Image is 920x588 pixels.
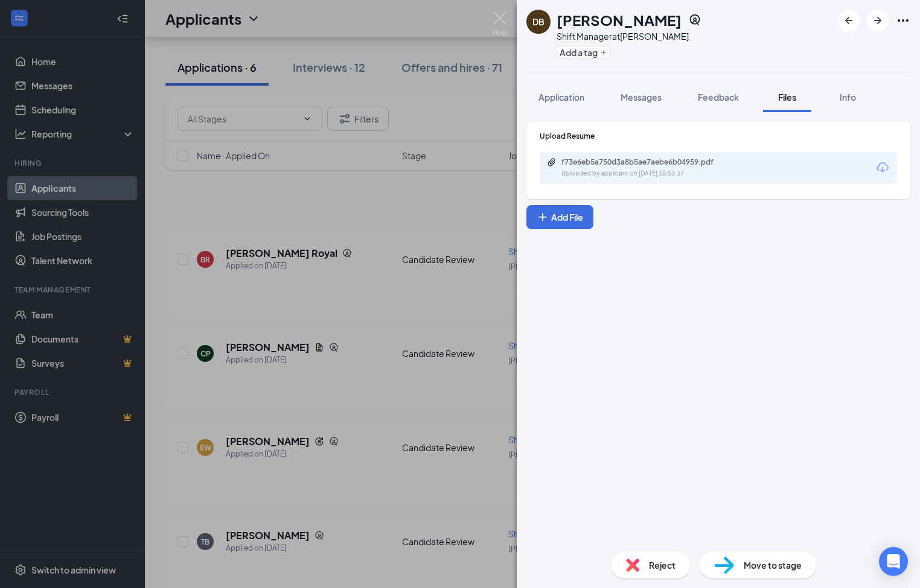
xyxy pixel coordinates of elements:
span: Feedback [698,92,739,103]
div: Shift Manager at [PERSON_NAME] [557,30,701,42]
span: Files [778,92,796,103]
svg: Ellipses [896,13,910,28]
span: Messages [621,92,662,103]
svg: Plus [600,49,607,56]
div: f73e6eb5a750d3a8b5ae7aebe6b04959.pdf [561,157,730,167]
a: Paperclipf73e6eb5a750d3a8b5ae7aebe6b04959.pdfUploaded by applicant on [DATE] 10:53:37 [547,157,743,179]
button: PlusAdd a tag [557,46,610,58]
svg: Download [875,160,890,175]
svg: ArrowRight [870,13,885,28]
span: Reject [649,558,676,572]
span: Info [840,92,856,103]
span: Application [538,92,584,103]
svg: Plus [537,211,549,223]
div: Open Intercom Messenger [879,547,908,576]
div: Uploaded by applicant on [DATE] 10:53:37 [561,169,743,179]
span: Move to stage [744,558,802,572]
button: Add FilePlus [526,205,593,229]
svg: Paperclip [547,157,557,167]
div: DB [532,16,545,28]
h1: [PERSON_NAME] [557,10,682,30]
button: ArrowLeftNew [838,10,860,31]
svg: SourcingTools [689,14,701,26]
svg: ArrowLeftNew [842,13,856,28]
div: Upload Resume [540,131,897,141]
button: ArrowRight [867,10,889,31]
